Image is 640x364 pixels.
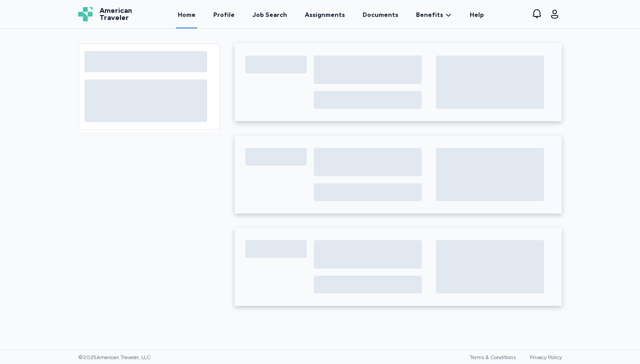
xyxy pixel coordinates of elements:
[470,354,516,360] a: Terms & Conditions
[416,11,452,20] a: Benefits
[252,11,287,20] div: Job Search
[78,354,151,361] span: © 2025 American Traveler, LLC
[530,354,562,360] a: Privacy Policy
[176,1,197,28] a: Home
[100,7,132,21] span: American Traveler
[78,7,92,21] img: Logo
[416,11,443,20] span: Benefits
